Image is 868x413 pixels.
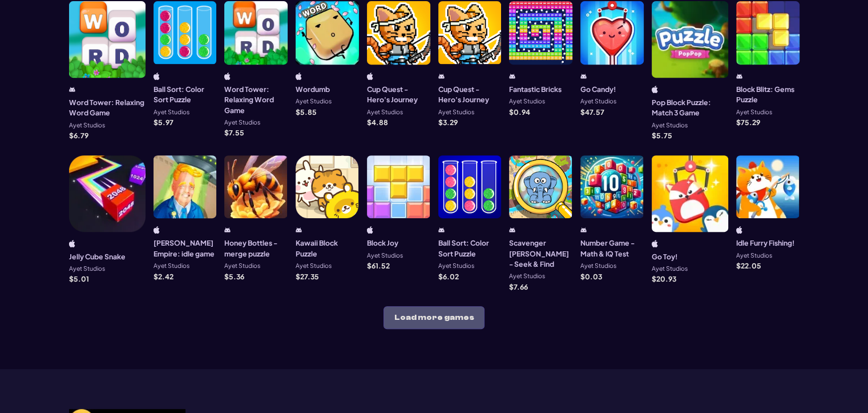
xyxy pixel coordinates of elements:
[509,238,572,269] h3: Scavenger [PERSON_NAME] - Seek & Find
[438,273,459,280] p: $ 6.02
[580,73,587,80] img: android
[367,262,390,269] p: $ 61.52
[296,263,332,269] p: Ayet Studios
[383,306,485,329] button: Load more games
[69,240,75,247] img: ios
[652,251,678,262] h3: Go Toy!
[367,252,403,259] p: Ayet Studios
[580,273,602,280] p: $ 0.03
[509,73,515,80] img: android
[224,73,231,80] img: ios
[509,84,562,94] h3: Fantastic Bricks
[509,226,515,234] img: android
[580,238,644,259] h3: Number Game - Math & IQ Test
[224,238,288,259] h3: Honey Bottles - merge puzzle
[154,84,217,105] h3: Ball Sort: Color Sort Puzzle
[296,98,332,105] p: Ayet Studios
[154,273,173,280] p: $ 2.42
[438,109,474,115] p: Ayet Studios
[438,84,502,105] h3: Cup Quest - Hero's Journey
[154,238,217,259] h3: [PERSON_NAME] Empire: idle game
[736,226,742,234] img: ios
[367,119,388,126] p: $ 4.88
[367,84,430,105] h3: Cup Quest - Hero's Journey
[367,73,373,80] img: ios
[438,119,458,126] p: $ 3.29
[736,238,795,248] h3: Idle Furry Fishing!
[438,263,474,269] p: Ayet Studios
[224,263,260,269] p: Ayet Studios
[580,226,587,234] img: android
[652,122,688,129] p: Ayet Studios
[652,240,658,247] img: ios
[652,275,676,282] p: $ 20.93
[652,266,688,272] p: Ayet Studios
[296,84,330,94] h3: Wordumb
[224,226,231,234] img: android
[296,238,359,259] h3: Kawaii Block Puzzle
[69,132,88,139] p: $ 6.79
[154,73,160,80] img: ios
[580,263,616,269] p: Ayet Studios
[296,226,302,234] img: android
[69,275,89,282] p: $ 5.01
[154,119,173,126] p: $ 5.97
[736,84,800,105] h3: Block Blitz: Gems Puzzle
[438,226,445,234] img: android
[736,109,772,115] p: Ayet Studios
[736,262,761,269] p: $ 22.05
[580,98,616,105] p: Ayet Studios
[69,266,105,272] p: Ayet Studios
[224,129,244,136] p: $ 7.55
[224,84,288,115] h3: Word Tower: Relaxing Word Game
[736,73,742,80] img: android
[367,226,373,234] img: ios
[69,251,126,262] h3: Jelly Cube Snake
[69,122,105,129] p: Ayet Studios
[224,119,260,126] p: Ayet Studios
[438,238,502,259] h3: Ball Sort: Color Sort Puzzle
[154,226,160,234] img: ios
[224,273,244,280] p: $ 5.36
[652,86,658,93] img: ios
[580,109,604,115] p: $ 47.57
[736,252,772,259] p: Ayet Studios
[509,109,530,115] p: $ 0.94
[509,273,545,279] p: Ayet Studios
[652,97,728,118] h3: Pop Block Puzzle: Match 3 Game
[154,263,189,269] p: Ayet Studios
[69,97,146,118] h3: Word Tower: Relaxing Word Game
[509,98,545,105] p: Ayet Studios
[367,238,398,248] h3: Block Joy
[154,109,189,115] p: Ayet Studios
[69,86,75,93] img: android
[652,132,672,139] p: $ 5.75
[296,273,319,280] p: $ 27.35
[509,283,528,290] p: $ 7.66
[438,73,445,80] img: android
[736,119,760,126] p: $ 75.29
[580,84,616,94] h3: Go Candy!
[296,109,317,115] p: $ 5.85
[296,73,302,80] img: ios
[367,109,403,115] p: Ayet Studios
